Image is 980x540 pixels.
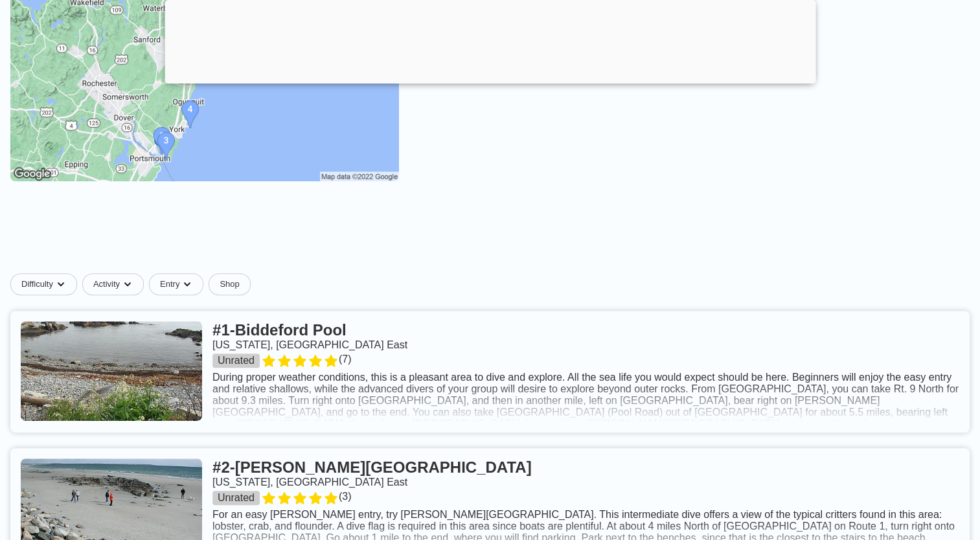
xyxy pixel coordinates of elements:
[209,273,250,295] a: Shop
[176,205,804,263] iframe: Advertisement
[56,279,66,289] img: dropdown caret
[10,273,82,295] button: Difficultydropdown caret
[714,13,967,145] iframe: Sign in with Google Dialog
[149,273,209,295] button: Entrydropdown caret
[182,279,192,289] img: dropdown caret
[160,279,179,289] span: Entry
[82,273,149,295] button: Activitydropdown caret
[122,279,133,289] img: dropdown caret
[21,279,53,289] span: Difficulty
[93,279,120,289] span: Activity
